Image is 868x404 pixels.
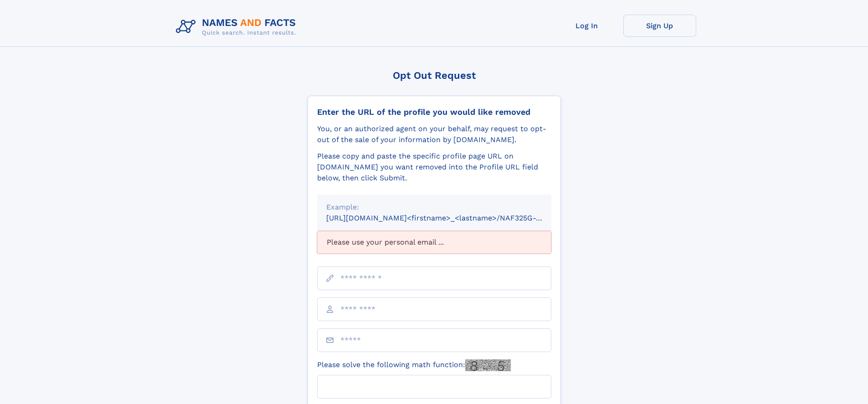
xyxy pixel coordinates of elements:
a: Log In [550,15,623,37]
small: [URL][DOMAIN_NAME]<firstname>_<lastname>/NAF325G-xxxxxxxx [326,214,569,222]
div: Please use your personal email ... [317,231,551,254]
img: Logo Names and Facts [172,15,303,39]
div: Example: [326,202,542,213]
a: Sign Up [623,15,696,37]
div: Enter the URL of the profile you would like removed [317,107,551,117]
div: You, or an authorized agent on your behalf, may request to opt-out of the sale of your informatio... [317,123,551,145]
div: Opt Out Request [308,70,561,81]
label: Please solve the following math function: [317,359,511,371]
div: Please copy and paste the specific profile page URL on [DOMAIN_NAME] you want removed into the Pr... [317,151,551,184]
